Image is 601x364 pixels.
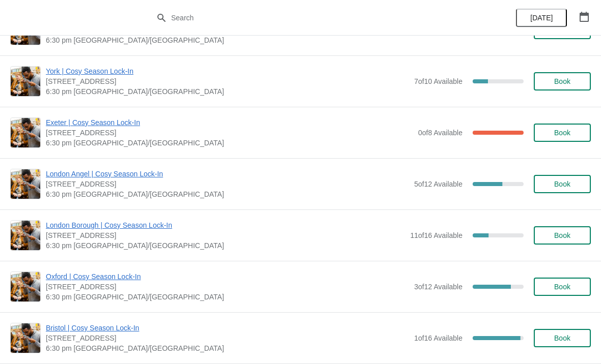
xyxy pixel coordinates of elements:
[414,283,462,291] span: 3 of 12 Available
[554,334,570,342] span: Book
[46,323,409,333] span: Bristol | Cosy Season Lock-In
[534,72,591,90] button: Book
[410,231,462,239] span: 11 of 16 Available
[554,231,570,239] span: Book
[414,180,462,188] span: 5 of 12 Available
[46,66,409,76] span: York | Cosy Season Lock-In
[46,343,409,353] span: 6:30 pm [GEOGRAPHIC_DATA]/[GEOGRAPHIC_DATA]
[171,9,451,27] input: Search
[554,77,570,85] span: Book
[554,283,570,291] span: Book
[414,334,462,342] span: 1 of 16 Available
[11,67,40,96] img: York | Cosy Season Lock-In | 73 Low Petergate, YO1 7HY | 6:30 pm Europe/London
[46,128,413,138] span: [STREET_ADDRESS]
[46,271,409,282] span: Oxford | Cosy Season Lock-In
[530,14,553,22] span: [DATE]
[534,175,591,193] button: Book
[534,124,591,142] button: Book
[46,189,409,199] span: 6:30 pm [GEOGRAPHIC_DATA]/[GEOGRAPHIC_DATA]
[418,129,462,137] span: 0 of 8 Available
[516,9,567,27] button: [DATE]
[414,77,462,85] span: 7 of 10 Available
[46,240,405,251] span: 6:30 pm [GEOGRAPHIC_DATA]/[GEOGRAPHIC_DATA]
[46,35,409,45] span: 6:30 pm [GEOGRAPHIC_DATA]/[GEOGRAPHIC_DATA]
[534,278,591,296] button: Book
[46,292,409,302] span: 6:30 pm [GEOGRAPHIC_DATA]/[GEOGRAPHIC_DATA]
[46,230,405,240] span: [STREET_ADDRESS]
[46,179,409,189] span: [STREET_ADDRESS]
[11,118,40,147] img: Exeter | Cosy Season Lock-In | 46 High Street, Exeter EX4 3DJ, UK | 6:30 pm Europe/London
[46,220,405,230] span: London Borough | Cosy Season Lock-In
[554,129,570,137] span: Book
[534,226,591,245] button: Book
[11,323,40,353] img: Bristol | Cosy Season Lock-In | 73 Park Street, Bristol BS1 5PB, UK | 6:30 pm Europe/London
[46,117,413,128] span: Exeter | Cosy Season Lock-In
[534,329,591,347] button: Book
[46,282,409,292] span: [STREET_ADDRESS]
[46,169,409,179] span: London Angel | Cosy Season Lock-In
[46,138,413,148] span: 6:30 pm [GEOGRAPHIC_DATA]/[GEOGRAPHIC_DATA]
[11,169,40,199] img: London Angel | Cosy Season Lock-In | 26 Camden Passage, The Angel, London N1 8ED, UK | 6:30 pm Eu...
[11,221,40,250] img: London Borough | Cosy Season Lock-In | 7 Park St, London SE1 9AB, UK | 6:30 pm Europe/London
[46,76,409,86] span: [STREET_ADDRESS]
[554,180,570,188] span: Book
[11,272,40,301] img: Oxford | Cosy Season Lock-In | 23 High St, Oxford OX1 4AH, UK | 6:30 pm Europe/London
[46,86,409,97] span: 6:30 pm [GEOGRAPHIC_DATA]/[GEOGRAPHIC_DATA]
[46,333,409,343] span: [STREET_ADDRESS]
